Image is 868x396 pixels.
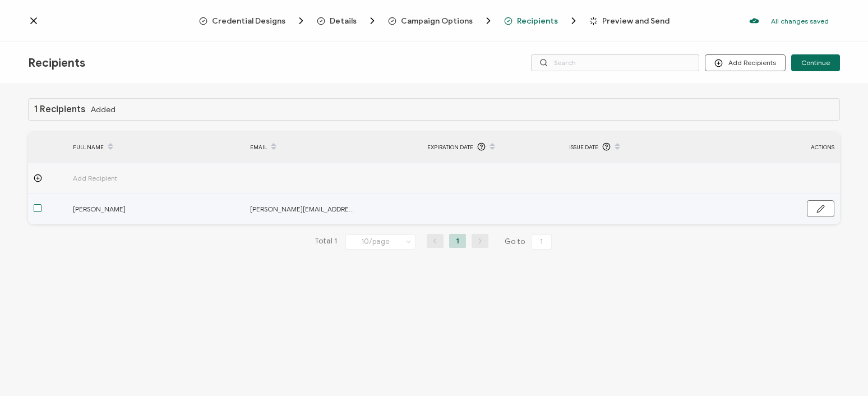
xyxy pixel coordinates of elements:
span: Campaign Options [401,17,473,25]
p: All changes saved [771,17,829,25]
input: Select [345,234,415,250]
div: Breadcrumb [199,15,670,26]
span: Details [317,15,378,26]
input: Search [531,54,699,71]
span: Recipients [504,15,579,26]
span: Expiration Date [427,141,473,154]
span: Added [91,105,116,114]
span: Credential Designs [199,15,307,26]
h1: 1 Recipients [34,104,85,114]
iframe: Chat Widget [676,269,868,396]
span: [PERSON_NAME][EMAIL_ADDRESS][PERSON_NAME][DOMAIN_NAME] [250,202,357,215]
li: 1 [449,234,466,248]
div: EMAIL [244,137,422,156]
span: Recipients [28,56,85,70]
button: Continue [791,54,840,71]
span: Continue [801,59,830,66]
span: Preview and Send [589,17,670,25]
span: Campaign Options [388,15,494,26]
span: Go to [505,234,554,250]
span: Issue Date [569,141,598,154]
span: Credential Designs [212,17,285,25]
button: Add Recipients [705,54,786,71]
span: Details [330,17,357,25]
span: [PERSON_NAME] [73,202,179,215]
div: ACTIONS [733,141,840,154]
span: Recipients [517,17,558,25]
span: Total 1 [315,234,337,250]
div: FULL NAME [67,137,244,156]
span: Preview and Send [602,17,670,25]
span: Add Recipient [73,172,179,185]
